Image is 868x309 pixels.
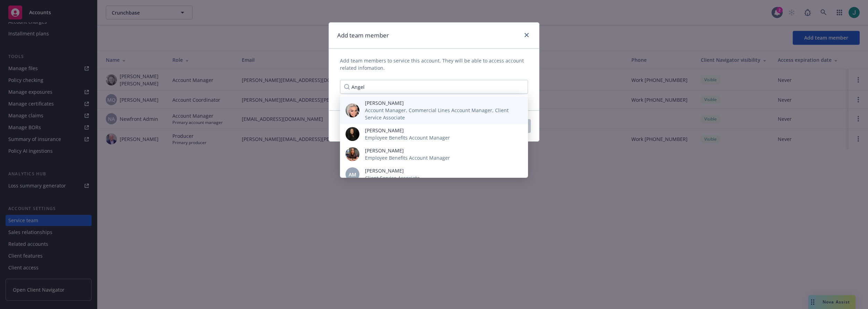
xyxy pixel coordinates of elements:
[346,103,359,117] img: photo
[365,147,450,154] span: [PERSON_NAME]
[365,99,517,107] span: [PERSON_NAME]
[340,80,528,94] input: Type a name
[365,167,420,174] span: [PERSON_NAME]
[346,147,359,161] img: photo
[365,134,450,141] span: Employee Benefits Account Manager
[522,31,531,39] a: close
[337,31,389,40] h1: Add team member
[340,144,528,164] div: photo[PERSON_NAME]Employee Benefits Account Manager
[340,164,528,184] div: AM[PERSON_NAME]Client Service Associate
[340,124,528,144] div: photo[PERSON_NAME]Employee Benefits Account Manager
[340,97,528,124] div: photo[PERSON_NAME]Account Manager, Commercial Lines Account Manager, Client Service Associate
[349,171,356,178] span: AM
[365,127,450,134] span: [PERSON_NAME]
[340,57,528,72] span: Add team members to service this account. They will be able to access account related infomation.
[365,154,450,161] span: Employee Benefits Account Manager
[346,127,359,141] img: photo
[365,174,420,182] span: Client Service Associate
[365,107,517,121] span: Account Manager, Commercial Lines Account Manager, Client Service Associate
